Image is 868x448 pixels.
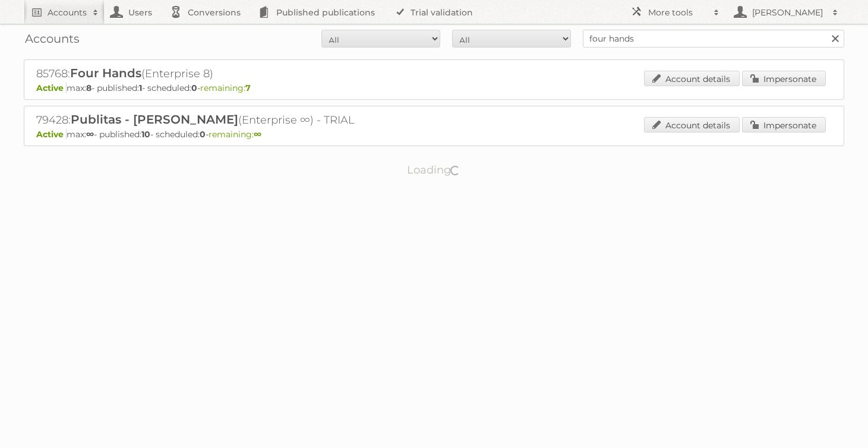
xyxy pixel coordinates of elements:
[254,129,261,140] strong: ∞
[36,83,67,93] span: Active
[749,7,826,18] h2: [PERSON_NAME]
[209,129,261,140] span: remaining:
[139,83,142,93] strong: 1
[742,117,826,132] a: Impersonate
[648,7,708,18] h2: More tools
[86,129,94,140] strong: ∞
[71,112,238,127] span: Publitas - [PERSON_NAME]
[644,71,740,86] a: Account details
[245,83,251,93] strong: 7
[200,83,251,93] span: remaining:
[644,117,740,132] a: Account details
[70,66,141,80] span: Four Hands
[36,129,832,140] p: max: - published: - scheduled: -
[48,7,87,18] h2: Accounts
[370,158,498,182] p: Loading
[742,71,826,86] a: Impersonate
[36,66,452,81] h2: 85768: (Enterprise 8)
[36,129,67,140] span: Active
[36,112,452,128] h2: 79428: (Enterprise ∞) - TRIAL
[141,129,150,140] strong: 10
[36,83,832,93] p: max: - published: - scheduled: -
[191,83,197,93] strong: 0
[200,129,206,140] strong: 0
[86,83,91,93] strong: 8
